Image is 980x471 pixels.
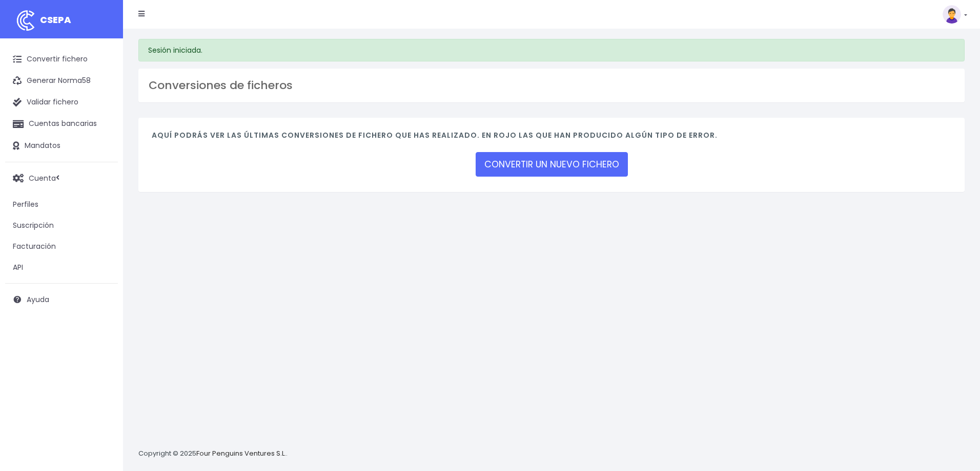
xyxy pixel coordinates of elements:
span: CSEPA [40,13,71,26]
a: Convertir fichero [5,49,118,70]
a: Suscripción [5,215,118,236]
div: Sesión iniciada. [138,39,965,61]
a: CONVERTIR UN NUEVO FICHERO [476,152,628,177]
a: Cuenta [5,167,118,189]
p: Copyright © 2025 . [138,448,288,459]
a: Four Penguins Ventures S.L. [196,448,286,458]
img: logo [13,8,38,33]
a: Facturación [5,236,118,257]
span: Cuenta [29,173,56,183]
a: Cuentas bancarias [5,113,118,135]
a: Validar fichero [5,92,118,113]
img: profile [943,5,961,24]
a: Perfiles [5,194,118,215]
a: Ayuda [5,289,118,310]
h4: Aquí podrás ver las últimas conversiones de fichero que has realizado. En rojo las que han produc... [152,131,951,145]
h3: Conversiones de ficheros [149,79,954,92]
span: Ayuda [27,294,49,305]
a: Mandatos [5,135,118,157]
a: Generar Norma58 [5,70,118,92]
a: API [5,257,118,278]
